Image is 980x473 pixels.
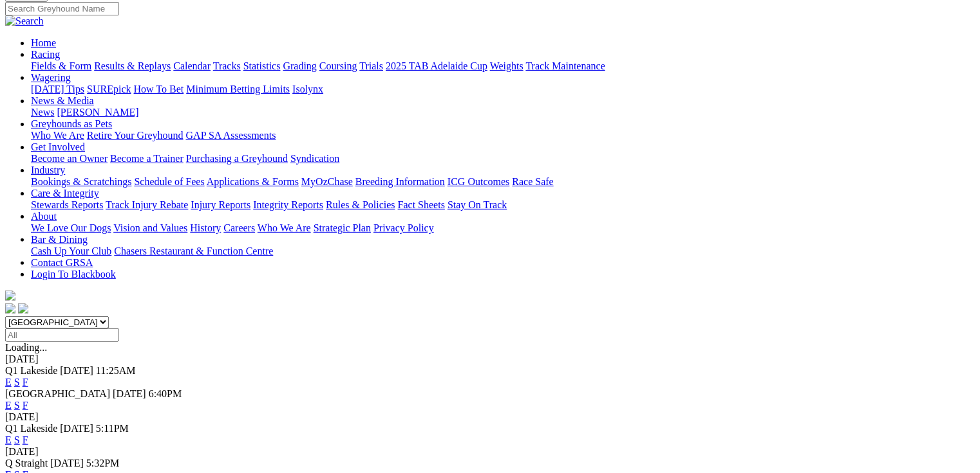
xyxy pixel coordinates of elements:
a: E [5,434,12,445]
a: F [23,434,28,445]
span: 5:32PM [86,458,120,469]
a: Race Safe [512,176,553,187]
span: [DATE] [50,458,84,469]
a: Breeding Information [355,176,445,187]
a: Track Injury Rebate [106,199,188,210]
span: Loading... [5,342,47,353]
a: How To Bet [134,84,184,94]
a: Care & Integrity [31,188,99,199]
a: Stay On Track [448,199,507,210]
a: E [5,377,12,388]
a: 2025 TAB Adelaide Cup [386,60,487,71]
div: Industry [31,176,975,188]
input: Search [5,2,119,15]
a: We Love Our Dogs [31,222,111,233]
a: News & Media [31,95,94,106]
a: Careers [223,222,255,233]
a: S [14,377,20,388]
a: S [14,434,20,445]
a: Tracks [213,60,241,71]
a: Fields & Form [31,60,91,71]
a: Retire Your Greyhound [87,130,184,141]
a: Trials [359,60,383,71]
a: Home [31,37,56,48]
a: F [23,400,28,411]
a: Results & Replays [94,60,171,71]
a: Statistics [243,60,281,71]
a: Greyhounds as Pets [31,118,112,129]
a: Racing [31,49,60,60]
a: [DATE] Tips [31,84,84,94]
a: Grading [283,60,317,71]
a: Schedule of Fees [134,176,204,187]
a: Login To Blackbook [31,269,116,280]
div: Care & Integrity [31,199,975,211]
div: News & Media [31,107,975,118]
a: Chasers Restaurant & Function Centre [114,245,273,256]
div: [DATE] [5,446,975,458]
a: News [31,107,54,118]
div: [DATE] [5,353,975,365]
span: Q Straight [5,458,48,469]
span: 6:40PM [149,388,182,399]
a: Become an Owner [31,153,108,164]
a: Get Involved [31,141,85,152]
a: Minimum Betting Limits [186,84,290,94]
a: Injury Reports [191,199,250,210]
a: Vision and Values [113,222,187,233]
a: F [23,377,28,388]
a: Fact Sheets [398,199,445,210]
a: Who We Are [258,222,311,233]
a: SUREpick [87,84,131,94]
span: 5:11PM [96,423,129,434]
a: ICG Outcomes [448,176,509,187]
a: Applications & Forms [207,176,299,187]
div: Racing [31,60,975,72]
span: [DATE] [60,365,93,376]
a: Integrity Reports [253,199,323,210]
a: Track Maintenance [526,60,605,71]
a: Stewards Reports [31,199,103,210]
a: Weights [490,60,523,71]
span: Q1 Lakeside [5,423,57,434]
a: Privacy Policy [373,222,434,233]
a: MyOzChase [301,176,353,187]
img: Search [5,15,44,27]
img: logo-grsa-white.png [5,290,15,301]
a: Bookings & Scratchings [31,176,131,187]
a: History [190,222,221,233]
div: Get Involved [31,153,975,165]
input: Select date [5,328,119,342]
span: [DATE] [60,423,93,434]
a: Rules & Policies [326,199,395,210]
a: GAP SA Assessments [186,130,276,141]
div: Greyhounds as Pets [31,130,975,141]
a: Contact GRSA [31,257,93,268]
img: facebook.svg [5,303,15,314]
div: About [31,222,975,234]
a: Coursing [319,60,357,71]
a: Cash Up Your Club [31,245,111,256]
a: Strategic Plan [314,222,371,233]
a: Purchasing a Greyhound [186,153,288,164]
span: [GEOGRAPHIC_DATA] [5,388,110,399]
a: Become a Trainer [110,153,184,164]
a: Calendar [173,60,211,71]
a: Wagering [31,72,71,83]
span: 11:25AM [96,365,136,376]
span: [DATE] [113,388,146,399]
a: Bar & Dining [31,234,88,245]
div: Bar & Dining [31,245,975,257]
a: Isolynx [292,84,323,94]
div: [DATE] [5,411,975,423]
span: Q1 Lakeside [5,365,57,376]
div: Wagering [31,84,975,95]
a: E [5,400,12,411]
img: twitter.svg [18,303,28,314]
a: About [31,211,57,222]
a: S [14,400,20,411]
a: [PERSON_NAME] [57,107,138,118]
a: Syndication [290,153,339,164]
a: Industry [31,165,65,175]
a: Who We Are [31,130,84,141]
